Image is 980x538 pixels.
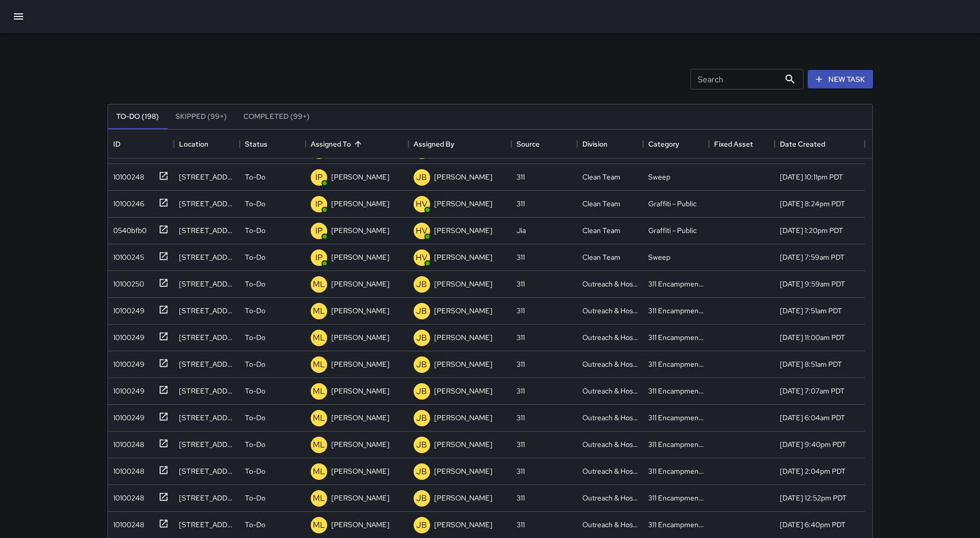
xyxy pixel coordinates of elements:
[582,172,620,182] div: Clean Team
[780,252,845,262] div: 8/19/2025, 7:59am PDT
[648,332,704,343] div: 311 Encampments
[245,332,265,343] p: To-Do
[582,386,638,396] div: Outreach & Hospitality
[582,279,638,289] div: Outreach & Hospitality
[245,172,265,182] p: To-Do
[174,130,240,158] div: Location
[179,413,235,423] div: 160 6th Street
[108,130,174,158] div: ID
[516,466,525,476] div: 311
[351,137,365,151] button: Sort
[113,130,120,158] div: ID
[416,492,427,505] p: JB
[109,328,145,343] div: 10100249
[582,130,608,158] div: Division
[109,382,145,396] div: 10100249
[416,332,427,344] p: JB
[245,439,265,450] p: To-Do
[577,130,643,158] div: Division
[408,130,511,158] div: Assigned By
[434,225,492,236] p: [PERSON_NAME]
[313,465,325,478] p: ML
[245,130,268,158] div: Status
[780,466,846,476] div: 8/23/2025, 2:04pm PDT
[582,413,638,423] div: Outreach & Hospitality
[582,199,620,209] div: Clean Team
[167,104,235,129] button: Skipped (99+)
[179,439,235,450] div: 1038 Mission Street
[516,252,525,262] div: 311
[434,493,492,503] p: [PERSON_NAME]
[315,225,323,237] p: IP
[313,439,325,451] p: ML
[179,519,235,530] div: 1095 Market Street
[582,493,638,503] div: Outreach & Hospitality
[313,332,325,344] p: ML
[416,225,427,237] p: HV
[179,306,235,316] div: 944 Folsom Street
[780,279,845,289] div: 8/26/2025, 9:59am PDT
[240,130,306,158] div: Status
[582,466,638,476] div: Outreach & Hospitality
[416,412,427,424] p: JB
[109,408,145,423] div: 10100249
[331,413,389,423] p: [PERSON_NAME]
[416,171,427,184] p: JB
[416,278,427,291] p: JB
[780,172,843,182] div: 8/23/2025, 10:11pm PDT
[516,359,525,369] div: 311
[516,306,525,316] div: 311
[416,358,427,371] p: JB
[245,306,265,316] p: To-Do
[313,358,325,371] p: ML
[245,413,265,423] p: To-Do
[648,199,697,209] div: Graffiti - Public
[516,225,526,236] div: Jia
[331,519,389,530] p: [PERSON_NAME]
[808,70,873,89] button: New Task
[331,493,389,503] p: [PERSON_NAME]
[315,252,323,264] p: IP
[648,386,704,396] div: 311 Encampments
[648,225,697,236] div: Graffiti - Public
[648,413,704,423] div: 311 Encampments
[416,252,427,264] p: HV
[331,439,389,450] p: [PERSON_NAME]
[416,385,427,398] p: JB
[516,386,525,396] div: 311
[331,359,389,369] p: [PERSON_NAME]
[434,172,492,182] p: [PERSON_NAME]
[780,386,845,396] div: 8/25/2025, 7:07am PDT
[516,439,525,450] div: 311
[245,225,265,236] p: To-Do
[648,306,704,316] div: 311 Encampments
[582,439,638,450] div: Outreach & Hospitality
[709,130,775,158] div: Fixed Asset
[434,252,492,262] p: [PERSON_NAME]
[516,279,525,289] div: 311
[780,199,845,209] div: 8/19/2025, 8:24pm PDT
[179,252,235,262] div: 1099 Mission Street
[582,225,620,236] div: Clean Team
[245,466,265,476] p: To-Do
[109,221,147,236] div: 0540bfb0
[582,306,638,316] div: Outreach & Hospitality
[331,306,389,316] p: [PERSON_NAME]
[434,386,492,396] p: [PERSON_NAME]
[582,359,638,369] div: Outreach & Hospitality
[516,493,525,503] div: 311
[311,130,351,158] div: Assigned To
[109,301,145,316] div: 10100249
[313,305,325,317] p: ML
[235,104,318,129] button: Completed (99+)
[516,130,540,158] div: Source
[643,130,709,158] div: Category
[434,413,492,423] p: [PERSON_NAME]
[109,462,144,476] div: 10100248
[516,199,525,209] div: 311
[648,466,704,476] div: 311 Encampments
[313,519,325,531] p: ML
[245,359,265,369] p: To-Do
[315,198,323,210] p: IP
[109,435,144,450] div: 10100248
